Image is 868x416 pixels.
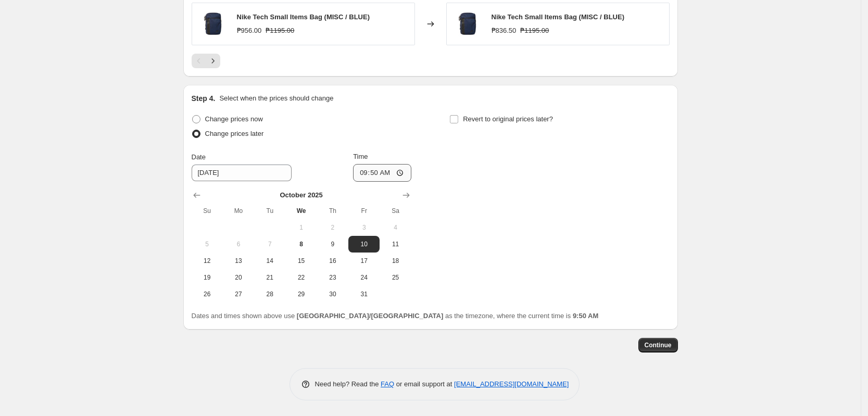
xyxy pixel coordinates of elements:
img: BA5268-451_final_80x.png [452,8,483,40]
span: 12 [196,257,219,265]
button: Sunday October 19 2025 [192,269,223,286]
button: Sunday October 12 2025 [192,253,223,269]
button: Thursday October 23 2025 [317,269,348,286]
th: Friday [348,203,380,219]
span: 19 [196,273,219,282]
span: 25 [384,273,407,282]
a: [EMAIL_ADDRESS][DOMAIN_NAME] [454,380,569,388]
span: 15 [290,257,312,265]
span: Change prices now [205,115,263,123]
span: 10 [353,240,375,248]
button: Friday October 31 2025 [348,286,380,302]
nav: Pagination [192,54,220,68]
span: 8 [290,240,312,248]
button: Thursday October 30 2025 [317,286,348,302]
span: 4 [384,223,407,232]
div: ₱836.50 [492,26,517,36]
button: Monday October 20 2025 [223,269,254,286]
button: Wednesday October 29 2025 [285,286,317,302]
span: Sa [384,207,407,215]
span: We [290,207,312,215]
button: Tuesday October 21 2025 [254,269,285,286]
button: Sunday October 5 2025 [192,236,223,253]
span: Nike Tech Small Items Bag (MISC / BLUE) [492,13,624,21]
div: ₱956.00 [237,26,262,36]
span: 28 [258,290,281,298]
span: Time [353,153,368,160]
strike: ₱1195.00 [266,26,294,36]
button: Friday October 17 2025 [348,253,380,269]
span: 13 [227,257,250,265]
button: Wednesday October 22 2025 [285,269,317,286]
b: 9:50 AM [573,312,598,320]
span: 14 [258,257,281,265]
span: Nike Tech Small Items Bag (MISC / BLUE) [237,13,370,21]
span: Mo [227,207,250,215]
button: Wednesday October 1 2025 [285,219,317,236]
p: Select when the prices should change [219,93,333,104]
span: 23 [321,273,344,282]
span: 31 [353,290,375,298]
span: 26 [196,290,219,298]
span: Continue [645,341,672,349]
span: 22 [290,273,312,282]
span: 6 [227,240,250,248]
span: 20 [227,273,250,282]
span: Need help? Read the [315,380,381,388]
button: Saturday October 25 2025 [380,269,411,286]
button: Monday October 13 2025 [223,253,254,269]
button: Saturday October 11 2025 [380,236,411,253]
th: Tuesday [254,203,285,219]
span: Revert to original prices later? [463,115,553,123]
button: Saturday October 4 2025 [380,219,411,236]
button: Thursday October 2 2025 [317,219,348,236]
span: or email support at [394,380,454,388]
input: 10/8/2025 [192,165,292,181]
th: Sunday [192,203,223,219]
span: 7 [258,240,281,248]
span: Su [196,207,219,215]
strike: ₱1195.00 [520,26,549,36]
th: Wednesday [285,203,317,219]
button: Thursday October 16 2025 [317,253,348,269]
span: 16 [321,257,344,265]
span: 21 [258,273,281,282]
span: 3 [353,223,375,232]
button: Continue [638,338,678,352]
span: 24 [353,273,375,282]
button: Friday October 10 2025 [348,236,380,253]
button: Saturday October 18 2025 [380,253,411,269]
button: Tuesday October 14 2025 [254,253,285,269]
button: Friday October 24 2025 [348,269,380,286]
button: Monday October 6 2025 [223,236,254,253]
span: 27 [227,290,250,298]
input: 12:00 [353,164,411,182]
button: Tuesday October 28 2025 [254,286,285,302]
span: 2 [321,223,344,232]
button: Next [206,54,220,68]
span: Change prices later [205,130,264,137]
button: Sunday October 26 2025 [192,286,223,302]
button: Wednesday October 15 2025 [285,253,317,269]
button: Monday October 27 2025 [223,286,254,302]
span: 17 [353,257,375,265]
span: 29 [290,290,312,298]
h2: Step 4. [192,93,216,104]
button: Tuesday October 7 2025 [254,236,285,253]
button: Today Wednesday October 8 2025 [285,236,317,253]
span: 18 [384,257,407,265]
span: Date [192,153,206,161]
span: 1 [290,223,312,232]
span: Dates and times shown above use as the timezone, where the current time is [192,312,599,320]
span: 30 [321,290,344,298]
span: 9 [321,240,344,248]
button: Show next month, November 2025 [399,188,413,203]
th: Saturday [380,203,411,219]
span: Fr [353,207,375,215]
b: [GEOGRAPHIC_DATA]/[GEOGRAPHIC_DATA] [297,312,443,320]
span: 5 [196,240,219,248]
th: Thursday [317,203,348,219]
button: Friday October 3 2025 [348,219,380,236]
span: 11 [384,240,407,248]
th: Monday [223,203,254,219]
